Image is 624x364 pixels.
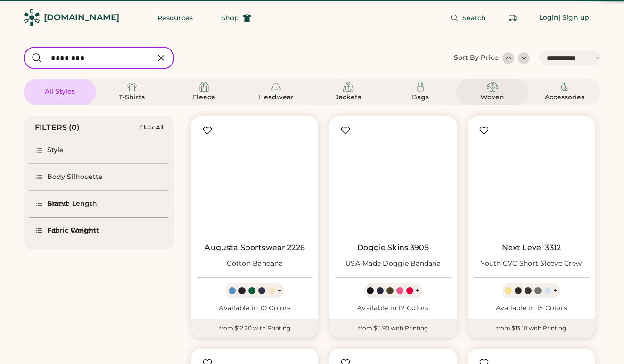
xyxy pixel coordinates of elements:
[539,13,559,23] div: Login
[44,12,119,24] div: [DOMAIN_NAME]
[558,13,589,23] div: | Sign up
[345,259,441,268] div: USA-Made Doggie Bandana
[39,87,81,97] div: All Styles
[255,93,297,102] div: Headwear
[35,122,80,133] div: FILTERS (0)
[399,93,442,102] div: Bags
[415,81,426,93] img: Bags Icon
[503,8,522,27] button: Retrieve an order
[47,199,68,209] div: Brand
[277,285,281,296] div: +
[454,53,499,63] div: Sort By Price
[559,81,570,93] img: Accessories Icon
[198,81,210,93] img: Fleece Icon
[462,15,486,21] span: Search
[126,81,138,93] img: T-Shirts Icon
[335,122,451,237] img: Doggie Skins 3905 USA-Made Doggie Bandana
[146,8,204,27] button: Resources
[502,243,561,252] a: Next Level 3312
[205,243,304,252] a: Augusta Sportswear 2226
[227,259,283,268] div: Cotton Bandana
[47,146,64,155] div: Style
[468,319,595,338] div: from $13.10 with Printing
[24,9,40,26] img: Rendered Logo - Screens
[471,93,514,102] div: Woven
[197,304,312,313] div: Available in 10 Colors
[221,15,239,21] span: Shop
[271,81,282,93] img: Headwear Icon
[47,172,103,182] div: Body Silhouette
[474,304,589,313] div: Available in 15 Colors
[111,93,153,102] div: T-Shirts
[183,93,225,102] div: Fleece
[343,81,354,93] img: Jackets Icon
[415,285,419,296] div: +
[47,226,99,235] div: Fabric Content
[329,319,456,338] div: from $11.90 with Printing
[481,259,582,268] div: Youth CVC Short Sleeve Crew
[191,319,318,338] div: from $12.20 with Printing
[335,304,451,313] div: Available in 12 Colors
[439,8,498,27] button: Search
[327,93,369,102] div: Jackets
[474,122,589,237] img: Next Level 3312 Youth CVC Short Sleeve Crew
[357,243,429,252] a: Doggie Skins 3905
[543,93,586,102] div: Accessories
[140,124,163,131] div: Clear All
[487,81,498,93] img: Woven Icon
[553,285,558,296] div: +
[197,122,312,237] img: Augusta Sportswear 2226 Cotton Bandana
[210,8,263,27] button: Shop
